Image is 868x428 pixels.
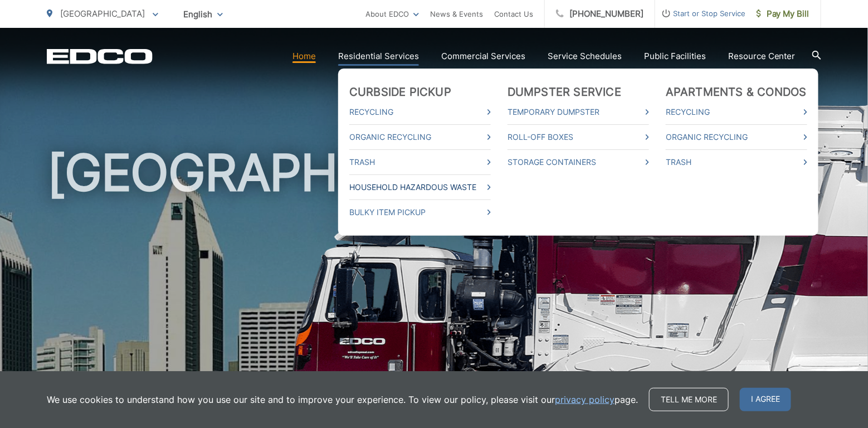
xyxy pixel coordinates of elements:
[349,130,491,144] a: Organic Recycling
[349,85,451,99] a: Curbside Pickup
[728,50,796,63] a: Resource Center
[60,8,145,19] span: [GEOGRAPHIC_DATA]
[508,130,649,144] a: Roll-Off Boxes
[349,206,491,219] a: Bulky Item Pickup
[349,181,491,194] a: Household Hazardous Waste
[644,50,706,63] a: Public Facilities
[649,388,729,411] a: Tell me more
[757,7,810,21] span: Pay My Bill
[441,50,525,63] a: Commercial Services
[430,7,483,21] a: News & Events
[666,85,807,99] a: Apartments & Condos
[508,105,649,119] a: Temporary Dumpster
[292,50,316,63] a: Home
[365,7,419,21] a: About EDCO
[508,85,621,99] a: Dumpster Service
[508,155,649,169] a: Storage Containers
[175,4,231,24] span: English
[349,105,491,119] a: Recycling
[548,50,622,63] a: Service Schedules
[555,393,615,406] a: privacy policy
[47,48,153,64] a: EDCD logo. Return to the homepage.
[47,393,638,406] p: We use cookies to understand how you use our site and to improve your experience. To view our pol...
[494,7,533,21] a: Contact Us
[349,155,491,169] a: Trash
[338,50,419,63] a: Residential Services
